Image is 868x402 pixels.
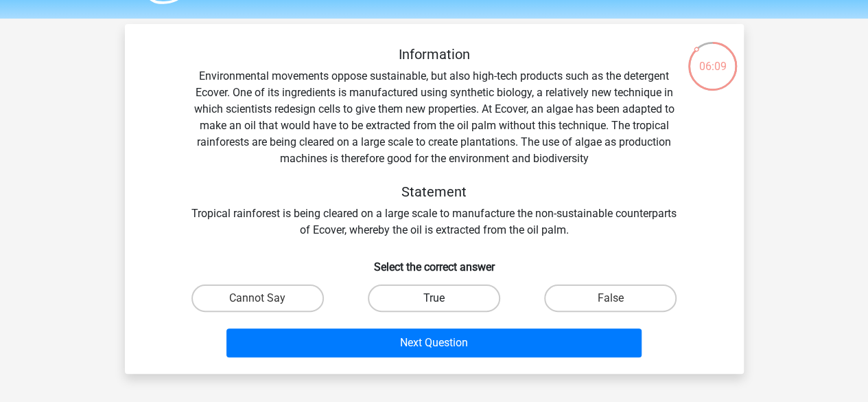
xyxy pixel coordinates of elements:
[147,46,722,238] div: Environmental movements oppose sustainable, but also high-tech products such as the detergent Eco...
[147,249,722,273] h6: Select the correct answer
[191,183,678,200] h5: Statement
[544,284,677,312] label: False
[368,284,500,312] label: True
[226,328,642,357] button: Next Question
[687,41,738,75] div: 06:09
[191,46,678,63] h5: Information
[191,284,324,312] label: Cannot Say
